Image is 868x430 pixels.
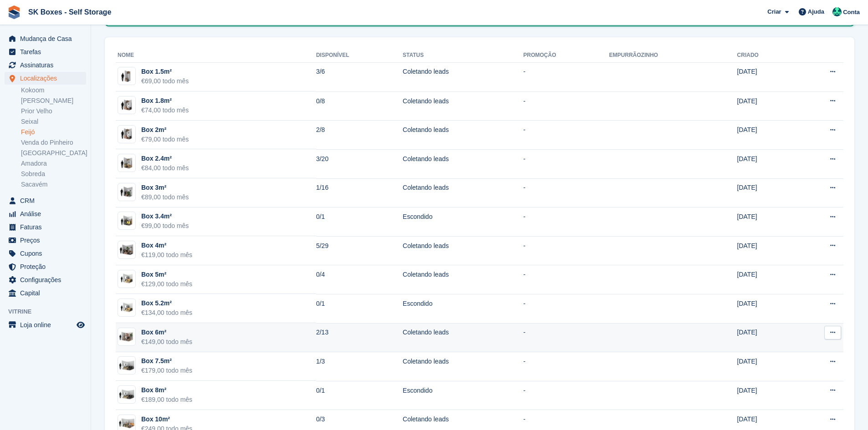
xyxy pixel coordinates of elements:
[523,121,609,150] td: -
[316,178,403,207] td: 1/16
[5,287,86,299] a: menu
[523,265,609,294] td: -
[21,138,86,147] a: Venda do Pinheiro
[21,149,86,157] a: [GEOGRAPHIC_DATA]
[403,323,524,352] td: Coletando leads
[403,381,524,410] td: Escondido
[5,59,86,71] a: menu
[316,294,403,323] td: 0/1
[118,359,135,372] img: 75-sqft-unit.jpg
[523,48,609,63] th: Promoção
[21,180,86,189] a: Sacavém
[523,207,609,237] td: -
[737,236,794,265] td: [DATE]
[21,170,86,178] a: Sobreda
[21,86,86,95] a: Kokoom
[737,323,794,352] td: [DATE]
[403,48,524,63] th: Status
[8,307,91,316] span: Vitrine
[20,260,75,273] span: Proteção
[21,107,86,116] a: Prior Velho
[737,62,794,91] td: [DATE]
[737,207,794,237] td: [DATE]
[523,62,609,91] td: -
[523,294,609,323] td: -
[403,352,524,381] td: Coletando leads
[737,48,794,63] th: Criado
[118,388,135,401] img: 75-sqft-unit.jpg
[5,273,86,286] a: menu
[141,337,192,347] div: €149,00 todo mês
[141,308,192,318] div: €134,00 todo mês
[403,265,524,294] td: Coletando leads
[118,417,135,430] img: 100-sqft-unit.jpg
[403,236,524,265] td: Coletando leads
[20,32,75,45] span: Mudança de Casa
[20,46,75,58] span: Tarefas
[141,135,189,144] div: €79,00 todo mês
[141,279,192,289] div: €129,00 todo mês
[20,319,75,331] span: Loja online
[403,207,524,237] td: Escondido
[118,186,135,199] img: 30-sqft-unit.jpg
[20,234,75,247] span: Preços
[20,287,75,299] span: Capital
[141,125,189,135] div: Box 2m²
[316,323,403,352] td: 2/13
[141,366,192,375] div: €179,00 todo mês
[141,154,189,163] div: Box 2.4m²
[316,121,403,150] td: 2/8
[5,234,86,247] a: menu
[523,149,609,178] td: -
[21,128,86,137] a: Feijó
[25,5,115,20] a: SK Boxes - Self Storage
[316,265,403,294] td: 0/4
[21,117,86,126] a: Seixal
[141,385,192,395] div: Box 8m²
[316,91,403,121] td: 0/8
[403,149,524,178] td: Coletando leads
[523,91,609,121] td: -
[523,236,609,265] td: -
[403,91,524,121] td: Coletando leads
[316,236,403,265] td: 5/29
[316,207,403,237] td: 0/1
[141,76,189,86] div: €69,00 todo mês
[21,159,86,168] a: Amadora
[118,272,135,285] img: 50-sqft-unit.jpg
[832,7,842,16] img: SK Boxes - Comercial
[403,121,524,150] td: Coletando leads
[20,194,75,207] span: CRM
[737,352,794,381] td: [DATE]
[141,192,189,202] div: €89,00 todo mês
[141,212,189,221] div: Box 3.4m²
[141,395,192,405] div: €189,00 todo mês
[316,149,403,178] td: 3/20
[5,260,86,273] a: menu
[118,214,135,228] img: 35-sqft-unit.jpg
[737,121,794,150] td: [DATE]
[316,352,403,381] td: 1/3
[737,91,794,121] td: [DATE]
[767,7,781,16] span: Criar
[118,70,135,83] img: 10-sqft-unit.jpg
[5,319,86,331] a: menu
[141,67,189,76] div: Box 1.5m²
[5,221,86,233] a: menu
[7,5,21,19] img: stora-icon-8386f47178a22dfd0bd8f6a31ec36ba5ce8667c1dd55bd0f319d3a0aa187defe.svg
[737,149,794,178] td: [DATE]
[316,48,403,63] th: Disponível
[141,163,189,173] div: €84,00 todo mês
[21,96,86,105] a: [PERSON_NAME]
[141,250,192,260] div: €119,00 todo mês
[5,207,86,220] a: menu
[20,273,75,286] span: Configurações
[737,265,794,294] td: [DATE]
[75,319,86,330] a: Loja de pré-visualização
[141,106,189,115] div: €74,00 todo mês
[116,48,316,63] th: Nome
[118,99,135,112] img: 20-sqft-unit.jpg
[118,243,135,257] img: 40-sqft-unit.jpg
[737,381,794,410] td: [DATE]
[118,127,135,141] img: 20-sqft-unit.jpg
